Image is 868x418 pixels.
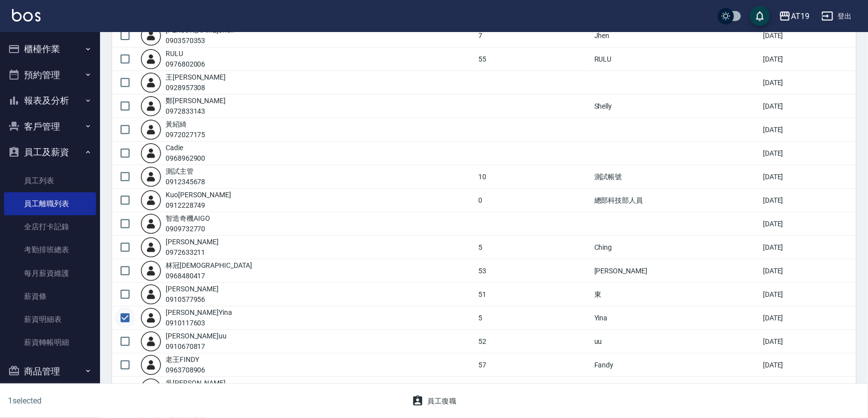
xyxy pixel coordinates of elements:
td: [DATE] [760,71,856,95]
td: 53 [476,259,592,283]
a: 薪資轉帳明細 [4,331,96,354]
img: user-login-man-human-body-mobile-person-512.png [141,354,162,375]
td: Yina [592,306,760,330]
div: 0910577956 [166,294,219,305]
td: [DATE] [760,306,856,330]
td: [DATE] [760,283,856,306]
td: Jhen [592,24,760,48]
td: Shelly [592,95,760,118]
td: [DATE] [760,353,856,377]
div: 0968480417 [166,271,252,281]
div: Kuo [PERSON_NAME] [166,190,231,200]
div: [PERSON_NAME] Yina [166,307,232,318]
div: 老王 FINDY [166,354,206,365]
td: [DATE] [760,259,856,283]
button: 客戶管理 [4,114,96,140]
td: [DATE] [760,165,856,189]
td: [DATE] [760,24,856,48]
td: Ching [592,236,760,259]
div: [PERSON_NAME] [166,237,219,247]
td: 7 [476,24,592,48]
img: user-login-man-human-body-mobile-person-512.png [141,307,162,328]
td: [DATE] [760,189,856,212]
td: 55 [476,48,592,71]
button: 商品管理 [4,358,96,384]
div: 0903570353 [166,36,234,46]
a: 員工離職列表 [4,192,96,215]
button: 員工及薪資 [4,139,96,165]
td: RULU [592,48,760,71]
div: 王 [PERSON_NAME] [166,72,226,83]
img: user-login-man-human-body-mobile-person-512.png [141,331,162,352]
img: user-login-man-human-body-mobile-person-512.png [141,237,162,258]
div: [PERSON_NAME] [166,284,219,294]
td: [DATE] [760,142,856,165]
img: user-login-man-human-body-mobile-person-512.png [141,284,162,305]
button: AT19 [775,6,813,27]
div: 智造奇機 AIGO [166,213,210,224]
td: [DATE] [760,212,856,236]
td: [DATE] [760,377,856,400]
div: 測試 主管 [166,166,206,177]
img: user-login-man-human-body-mobile-person-512.png [141,143,162,164]
div: 0972027175 [166,130,206,140]
div: 0968962900 [166,153,206,164]
div: 鄭 [PERSON_NAME] [166,96,226,106]
img: user-login-man-human-body-mobile-person-512.png [141,119,162,140]
img: user-login-man-human-body-mobile-person-512.png [141,49,162,70]
td: [DATE] [760,330,856,353]
div: Cadie [166,143,206,153]
img: user-login-man-human-body-mobile-person-512.png [141,213,162,234]
td: [DATE] [760,118,856,142]
button: 員工復職 [408,392,461,410]
a: 薪資條 [4,285,96,308]
a: 員工列表 [4,169,96,192]
img: user-login-man-human-body-mobile-person-512.png [141,260,162,281]
a: 考勤排班總表 [4,238,96,261]
td: [PERSON_NAME] [592,259,760,283]
div: 0972833143 [166,106,226,117]
h6: 1 selected [8,394,215,407]
button: 櫃檯作業 [4,36,96,62]
div: 0928957308 [166,83,226,93]
div: AT19 [791,10,809,23]
div: 0912228749 [166,200,231,211]
a: 每月薪資維護 [4,262,96,285]
td: 5 [476,306,592,330]
img: user-login-man-human-body-mobile-person-512.png [141,166,162,187]
button: 報表及分析 [4,88,96,114]
img: user-login-man-human-body-mobile-person-512.png [141,25,162,46]
div: 0963708906 [166,365,206,375]
div: 林 冠[DEMOGRAPHIC_DATA] [166,260,252,271]
td: 57 [476,353,592,377]
button: save [750,6,770,26]
button: 登出 [817,7,856,26]
img: user-login-man-human-body-mobile-person-512.png [141,72,162,93]
img: user-login-man-human-body-mobile-person-512.png [141,190,162,211]
div: 0909732770 [166,224,210,234]
div: RULU [166,49,206,59]
td: Fandy [592,353,760,377]
td: 東 [592,283,760,306]
img: Logo [12,9,41,22]
td: 10 [476,165,592,189]
div: 0972633211 [166,247,219,258]
div: 0912345678 [166,177,206,187]
td: 0 [476,189,592,212]
div: 吳 [PERSON_NAME] [166,378,226,388]
div: 黃 紹綺 [166,119,206,130]
td: 總部科技部人員 [592,189,760,212]
td: 測試帳號 [592,165,760,189]
td: 56 [476,377,592,400]
div: [PERSON_NAME] uu [166,331,227,341]
td: 51 [476,283,592,306]
td: 5 [476,236,592,259]
td: [DATE] [760,95,856,118]
div: 0910670817 [166,341,227,352]
td: 52 [476,330,592,353]
a: 薪資明細表 [4,308,96,331]
img: user-login-man-human-body-mobile-person-512.png [141,96,162,117]
td: [DATE] [760,236,856,259]
a: 全店打卡記錄 [4,215,96,238]
div: 0976802006 [166,59,206,70]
